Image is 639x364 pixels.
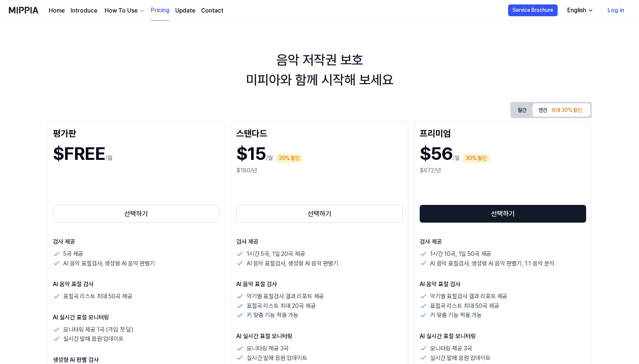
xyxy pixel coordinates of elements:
a: 선택하기 [53,203,219,224]
div: 프리미엄 [420,127,586,138]
p: 검사 제공 [236,237,403,246]
p: AI 실시간 표절 모니터링 [420,332,586,341]
h1: $56 [420,141,453,166]
p: 1시간 5곡, 1일 20곡 제공 [247,249,305,259]
p: 모니터링 제공 1곡 (가입 첫 달) [63,325,133,334]
a: Home [49,6,65,15]
p: 표절곡 리스트 최대 20곡 제공 [247,301,315,311]
div: $672/년 [420,166,586,175]
p: 5곡 제공 [63,249,83,259]
a: 선택하기 [420,203,586,224]
div: $180/년 [236,166,403,175]
div: 30% 할인 [463,154,490,163]
div: 최대 30% 할인 [549,106,584,115]
p: AI 음악 표절검사, 생성형 AI 음악 판별기 [63,259,155,268]
a: Contact [201,6,223,15]
p: AI 음악 표절 검사 [420,280,586,289]
a: Update [175,6,195,15]
p: 모니터링 제공 3곡 [430,344,472,353]
div: 20% 할인 [276,154,302,163]
button: 선택하기 [53,205,219,223]
p: /월 [266,154,273,162]
button: 연간 [532,103,590,117]
p: 악기별 표절검사 결과 리포트 제공 [247,292,324,301]
p: AI 음악 표절 검사 [53,280,219,289]
button: 선택하기 [420,205,586,223]
p: 실시간 발매 음원 업데이트 [430,353,491,363]
p: AI 실시간 표절 모니터링 [236,332,403,341]
button: 선택하기 [236,205,403,223]
div: 평가판 [53,127,219,138]
p: /월 [105,154,112,162]
p: AI 실시간 표절 모니터링 [53,313,219,322]
div: 스탠다드 [236,127,403,138]
button: English [561,3,598,18]
button: 월간 [512,104,532,116]
p: 표절곡 리스트 최대 50곡 제공 [63,292,132,301]
p: AI 음악 표절검사, 생성형 AI 음악 판별기, 1:1 음악 분석 [430,259,554,268]
p: 표절곡 리스트 최대 50곡 제공 [430,301,499,311]
button: Service Brochure [508,4,558,16]
a: Introduce [71,6,97,15]
p: 실시간 발매 음원 업데이트 [63,334,124,344]
p: 악기별 표절검사 결과 리포트 제공 [430,292,507,301]
h1: $FREE [53,141,105,166]
p: AI 음악 표절검사, 생성형 AI 음악 판별기 [247,259,338,268]
p: AI 음악 표절 검사 [236,280,403,289]
p: 키 맞춤 기능 적용 가능 [430,310,482,320]
p: 검사 제공 [53,237,219,246]
button: How To Use [103,6,145,15]
p: 실시간 발매 음원 업데이트 [247,353,307,363]
h1: $15 [236,141,266,166]
p: 검사 제공 [420,237,586,246]
a: 선택하기 [236,203,403,224]
p: 1시간 10곡, 1일 50곡 제공 [430,249,491,259]
p: 키 맞춤 기능 적용 가능 [247,310,298,320]
a: Pricing [151,0,169,21]
div: English [566,6,588,15]
p: /월 [453,154,460,162]
div: How To Use [103,6,139,15]
p: 모니터링 제공 3곡 [247,344,288,353]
